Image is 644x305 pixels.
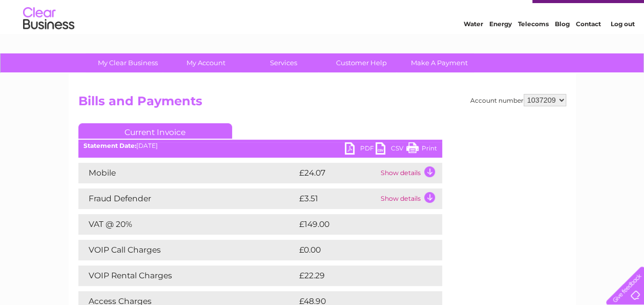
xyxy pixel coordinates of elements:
[78,265,297,286] td: VOIP Rental Charges
[297,188,378,209] td: £3.51
[78,214,297,235] td: VAT @ 20%
[555,44,570,51] a: Blog
[376,142,406,157] a: CSV
[78,94,566,113] h2: Bills and Payments
[451,5,522,18] a: 0333 014 3131
[78,142,442,149] div: [DATE]
[78,188,297,209] td: Fraud Defender
[406,142,437,157] a: Print
[241,53,326,72] a: Services
[86,53,170,72] a: My Clear Business
[378,163,442,183] td: Show details
[464,44,483,51] a: Water
[78,240,297,260] td: VOIP Call Charges
[297,214,424,235] td: £149.00
[518,44,549,51] a: Telecoms
[319,53,404,72] a: Customer Help
[378,188,442,209] td: Show details
[23,27,75,58] img: logo.png
[78,123,232,139] a: Current Invoice
[610,44,634,51] a: Log out
[78,163,297,183] td: Mobile
[80,6,565,50] div: Clear Business is a trading name of Verastar Limited (registered in [GEOGRAPHIC_DATA] No. 3667643...
[576,44,601,51] a: Contact
[489,44,512,51] a: Energy
[297,240,419,260] td: £0.00
[84,142,136,149] b: Statement Date:
[345,142,376,157] a: PDF
[297,163,378,183] td: £24.07
[297,265,421,286] td: £22.29
[397,53,482,72] a: Make A Payment
[163,53,248,72] a: My Account
[470,94,566,106] div: Account number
